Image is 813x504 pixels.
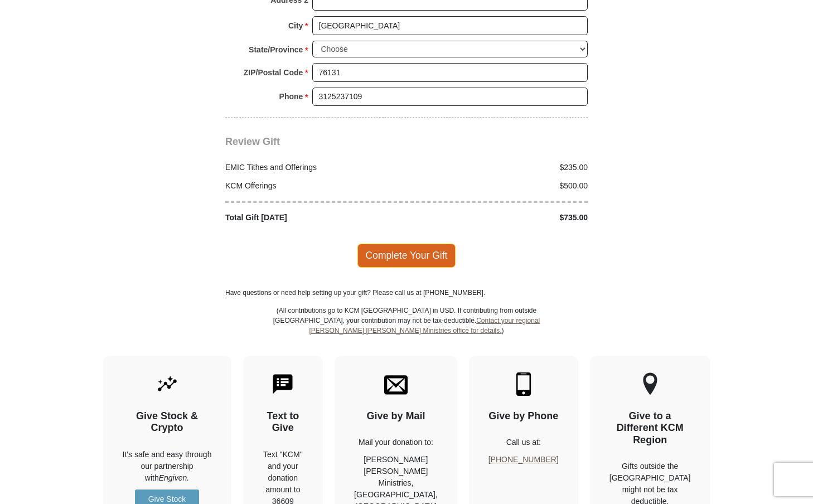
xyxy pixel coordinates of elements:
h4: Give by Mail [354,410,438,423]
img: text-to-give.svg [271,372,294,396]
img: mobile.svg [512,372,535,396]
a: Contact your regional [PERSON_NAME] [PERSON_NAME] Ministries office for details. [309,317,540,335]
img: other-region [642,372,658,396]
p: Mail your donation to: [354,437,438,448]
h4: Give to a Different KCM Region [609,410,691,447]
p: Call us at: [488,437,559,448]
a: [PHONE_NUMBER] [488,455,559,464]
p: (All contributions go to KCM [GEOGRAPHIC_DATA] in USD. If contributing from outside [GEOGRAPHIC_D... [273,306,540,356]
img: envelope.svg [384,372,408,396]
div: $500.00 [406,180,594,192]
h4: Give Stock & Crypto [123,410,212,434]
span: Complete Your Gift [357,244,456,267]
i: Engiven. [159,473,189,482]
p: It's safe and easy through our partnership with [123,449,212,484]
div: EMIC Tithes and Offerings [220,162,407,173]
strong: Phone [279,89,303,104]
div: $235.00 [406,162,594,173]
div: $735.00 [406,212,594,224]
h4: Give by Phone [488,410,559,423]
strong: State/Province [249,42,303,57]
p: Have questions or need help setting up your gift? Please call us at [PHONE_NUMBER]. [225,288,588,298]
div: KCM Offerings [220,180,407,192]
img: give-by-stock.svg [156,372,179,396]
strong: ZIP/Postal Code [244,65,303,80]
strong: City [288,18,303,33]
h4: Text to Give [263,410,304,434]
div: Total Gift [DATE] [220,212,407,224]
span: Review Gift [225,136,280,147]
